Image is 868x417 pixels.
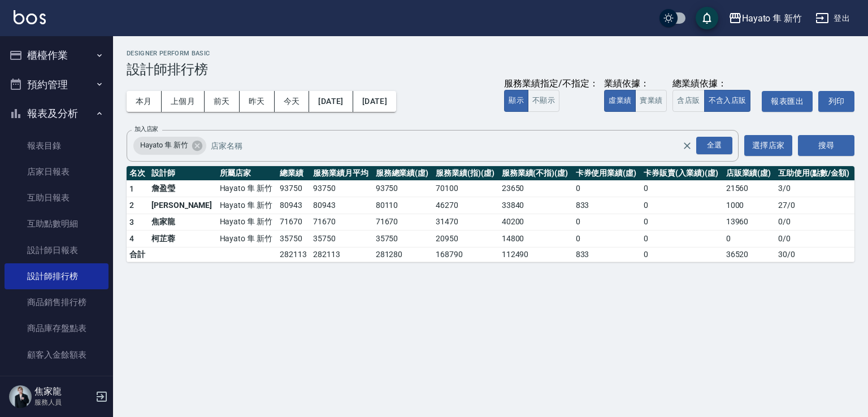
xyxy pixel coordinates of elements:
[208,136,702,155] input: 店家名稱
[9,385,32,408] img: Person
[635,90,667,112] button: 實業績
[742,11,802,25] div: Hayato 隼 新竹
[528,90,559,112] button: 不顯示
[604,78,667,90] div: 業績依據：
[373,197,433,214] td: 80110
[679,138,695,154] button: Clear
[5,159,108,185] a: 店家日報表
[818,91,854,112] button: 列印
[217,180,277,197] td: Hayato 隼 新竹
[433,197,499,214] td: 46270
[5,289,108,315] a: 商品銷售排行榜
[133,137,206,155] div: Hayato 隼 新竹
[775,166,854,181] th: 互助使用(點數/金額)
[499,197,573,214] td: 33840
[373,166,433,181] th: 服務總業績(虛)
[641,247,723,262] td: 0
[499,247,573,262] td: 112490
[34,397,92,407] p: 服務人員
[127,91,162,112] button: 本月
[573,197,641,214] td: 833
[14,10,46,24] img: Logo
[641,214,723,231] td: 0
[310,166,373,181] th: 服務業績月平均
[5,237,108,263] a: 設計師日報表
[433,214,499,231] td: 31470
[129,218,134,227] span: 3
[775,197,854,214] td: 27 / 0
[573,180,641,197] td: 0
[704,90,751,112] button: 不含入店販
[672,78,756,90] div: 總業績依據：
[723,180,775,197] td: 21560
[744,135,792,156] button: 選擇店家
[641,231,723,247] td: 0
[499,231,573,247] td: 14800
[133,140,194,151] span: Hayato 隼 新竹
[149,214,217,231] td: 焦家龍
[798,135,854,156] button: 搜尋
[373,180,433,197] td: 93750
[723,214,775,231] td: 13960
[275,91,310,112] button: 今天
[5,133,108,159] a: 報表目錄
[217,231,277,247] td: Hayato 隼 新竹
[277,197,310,214] td: 80943
[5,342,108,368] a: 顧客入金餘額表
[694,134,735,157] button: Open
[641,180,723,197] td: 0
[353,91,396,112] button: [DATE]
[762,91,813,112] button: 報表匯出
[129,234,134,243] span: 4
[723,231,775,247] td: 0
[724,7,806,30] button: Hayato 隼 新竹
[573,231,641,247] td: 0
[149,231,217,247] td: 柯芷蓉
[775,231,854,247] td: 0 / 0
[5,368,108,394] a: 顧客卡券餘額表
[433,247,499,262] td: 168790
[310,247,373,262] td: 282113
[277,231,310,247] td: 35750
[573,166,641,181] th: 卡券使用業績(虛)
[149,166,217,181] th: 設計師
[277,180,310,197] td: 93750
[433,180,499,197] td: 70100
[373,214,433,231] td: 71670
[310,180,373,197] td: 93750
[277,247,310,262] td: 282113
[573,214,641,231] td: 0
[134,125,158,133] label: 加入店家
[162,91,205,112] button: 上個月
[149,180,217,197] td: 詹盈瑩
[373,231,433,247] td: 35750
[433,231,499,247] td: 20950
[373,247,433,262] td: 281280
[5,99,108,128] button: 報表及分析
[672,90,704,112] button: 含店販
[499,166,573,181] th: 服務業績(不指)(虛)
[433,166,499,181] th: 服務業績(指)(虛)
[127,166,149,181] th: 名次
[34,386,92,397] h5: 焦家龍
[723,247,775,262] td: 36520
[499,180,573,197] td: 23650
[240,91,275,112] button: 昨天
[504,78,598,90] div: 服務業績指定/不指定：
[5,315,108,341] a: 商品庫存盤點表
[775,247,854,262] td: 30 / 0
[277,214,310,231] td: 71670
[127,166,854,262] table: a dense table
[310,214,373,231] td: 71670
[641,166,723,181] th: 卡券販賣(入業績)(虛)
[309,91,353,112] button: [DATE]
[5,41,108,70] button: 櫃檯作業
[127,50,854,57] h2: Designer Perform Basic
[5,211,108,237] a: 互助點數明細
[310,231,373,247] td: 35750
[696,7,718,29] button: save
[127,62,854,77] h3: 設計師排行榜
[217,214,277,231] td: Hayato 隼 新竹
[129,201,134,210] span: 2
